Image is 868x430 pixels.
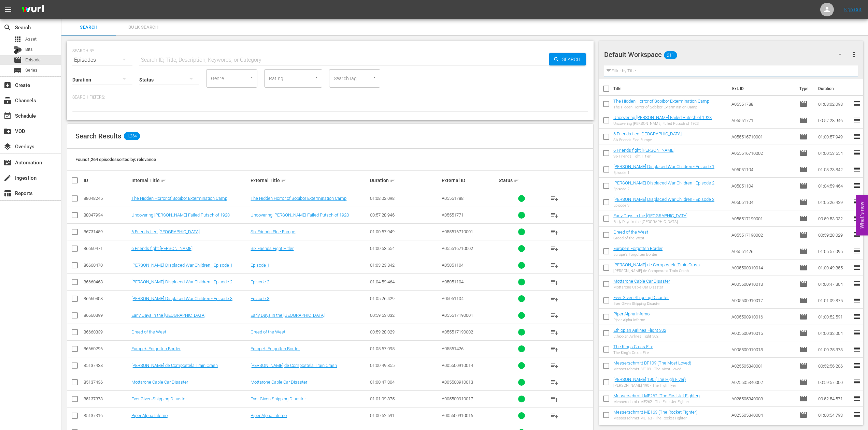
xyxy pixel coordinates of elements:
span: Ingestion [3,174,12,182]
div: External Title [251,176,368,184]
button: Search [549,53,586,65]
span: Automation [3,159,12,167]
button: Open [371,74,378,80]
a: Messerschmitt ME163 (The Rocket Fighter) [613,410,697,415]
td: 01:08:02.098 [815,96,853,112]
span: reorder [853,378,861,386]
td: A025505340002 [729,374,797,390]
div: 01:01:09.875 [370,396,440,401]
div: ID [84,178,129,183]
a: [PERSON_NAME] Displaced War Children - Episode 3 [131,296,232,301]
a: Episode 2 [251,279,269,284]
a: Sign Out [844,7,862,12]
span: sort [514,177,520,183]
span: playlist_add [551,295,559,303]
span: Episode [799,264,808,272]
div: Episode 2 [613,187,714,191]
button: playlist_add [546,207,563,223]
span: reorder [853,214,861,222]
div: 00:57:28.946 [370,212,440,218]
th: Title [613,79,728,98]
span: playlist_add [551,311,559,320]
div: 88047994 [84,212,129,218]
a: [PERSON_NAME] Displaced War Children - Episode 1 [613,164,714,169]
td: A005500910017 [729,292,797,309]
a: Uncovering [PERSON_NAME] Failed Putsch of 1923 [251,212,349,218]
span: playlist_add [551,361,559,370]
td: A05051104 [729,194,797,210]
div: Uncovering [PERSON_NAME] Failed Putsch of 1923 [613,121,712,126]
span: Episode [799,198,808,206]
span: Episode [799,214,808,223]
div: 00:59:28.029 [370,329,440,335]
a: Six Friends Fight Hitler [251,246,294,251]
button: Open Feedback Widget [856,195,868,235]
span: playlist_add [551,228,559,236]
a: Mottarone Cable Car Disaster [251,380,307,385]
a: Piper Alpha Inferno [251,413,287,418]
th: Duration [814,79,855,98]
a: 6 Friends flee [GEOGRAPHIC_DATA] [131,229,200,234]
span: Series [14,66,22,75]
button: Open [313,74,320,80]
a: Six Friends Flee Europe [251,229,295,234]
span: Episode [799,395,808,403]
span: reorder [853,181,861,190]
td: 01:00:53.554 [815,145,853,161]
span: Episode [799,411,808,419]
th: Type [795,79,814,98]
td: A055517190001 [729,210,797,227]
a: Ever Given Shipping Disaster [613,295,669,300]
span: playlist_add [551,328,559,336]
span: reorder [853,345,861,353]
div: External ID [442,178,497,183]
span: Search [66,24,112,31]
span: reorder [853,394,861,402]
td: 01:04:59.464 [815,178,853,194]
a: [PERSON_NAME] Displaced War Children - Episode 2 [131,279,232,284]
div: Internal Title [131,176,249,184]
span: reorder [853,329,861,337]
span: A05551788 [442,196,464,201]
td: A055517190002 [729,227,797,243]
button: playlist_add [546,391,563,407]
span: Channels [3,97,12,105]
a: [PERSON_NAME] Displaced War Children - Episode 3 [613,197,714,202]
div: Mottarone Cable Car Disaster [613,285,670,290]
td: A025505340004 [729,407,797,423]
span: Episode [799,280,808,288]
a: Greed of the West [131,329,166,335]
span: playlist_add [551,244,559,253]
span: Episode [799,362,808,370]
span: playlist_add [551,194,559,203]
button: playlist_add [546,341,563,357]
div: Default Workspace [604,45,848,64]
span: Bits [25,46,33,53]
a: [PERSON_NAME] de Compostela Train Crash [131,363,218,368]
span: reorder [853,100,861,108]
span: sort [390,177,396,183]
div: Six Friends Fight Hitler [613,154,674,159]
td: A005500910014 [729,260,797,276]
a: [PERSON_NAME] de Compostela Train Crash [613,262,700,267]
span: Episode [799,165,808,174]
div: Six Friends Flee Europe [613,138,682,142]
div: 86660470 [84,263,129,268]
span: reorder [853,198,861,206]
th: Ext. ID [728,79,796,98]
span: A05051104 [442,296,464,301]
div: 86660399 [84,313,129,318]
td: 01:00:32.004 [815,325,853,341]
a: Ethiopian Airlines Flight 302 [613,328,666,333]
td: 00:59:57.000 [815,374,853,390]
a: Mottarone Cable Car Disaster [613,279,670,284]
div: The Hidden Horror of Sobibor Extermination Camp [613,105,709,109]
span: Create [3,81,12,89]
span: A05051104 [442,279,464,284]
span: reorder [853,296,861,304]
td: 01:03:23.842 [815,161,853,178]
a: Ever Given Shipping Disaster [251,396,306,401]
div: 01:00:47.304 [370,380,440,385]
button: playlist_add [546,374,563,390]
div: 86731459 [84,229,129,234]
